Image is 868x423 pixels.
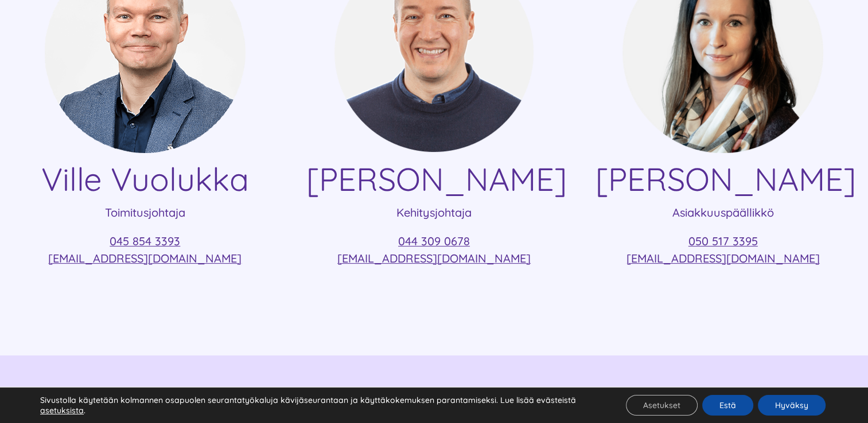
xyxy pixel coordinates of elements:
[595,204,851,221] p: Asiakkuuspäällikkö
[337,251,531,265] a: [EMAIL_ADDRESS][DOMAIN_NAME]
[626,395,698,416] button: Asetukset
[17,160,273,198] h4: Ville Vuolukka
[595,160,851,198] h4: [PERSON_NAME]
[758,395,826,416] button: Hyväksy
[702,395,753,416] button: Estä
[17,204,273,221] p: Toimitusjohtaja
[48,251,242,265] a: [EMAIL_ADDRESS][DOMAIN_NAME]
[110,234,180,248] a: 045 854 3393
[626,251,820,265] a: [EMAIL_ADDRESS][DOMAIN_NAME]
[398,234,470,248] a: 044 309 0678
[40,405,84,416] button: asetuksista
[306,160,562,198] h4: [PERSON_NAME]
[306,204,562,221] p: Kehitysjohtaja
[688,234,758,248] a: 050 517 3395
[40,395,598,416] p: Sivustolla käytetään kolmannen osapuolen seurantatyökaluja kävijäseurantaan ja käyttäkokemuksen p...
